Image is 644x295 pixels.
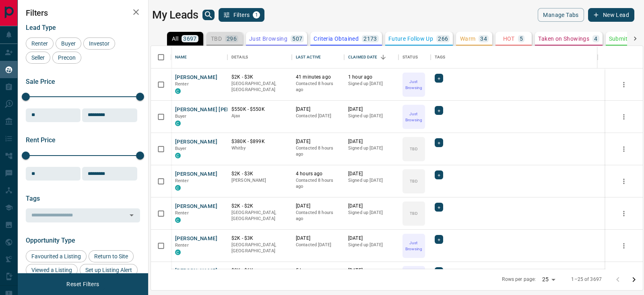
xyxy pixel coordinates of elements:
[231,242,288,254] p: [GEOGRAPHIC_DATA], [GEOGRAPHIC_DATA]
[438,203,440,211] span: +
[538,8,584,22] button: Manage Tabs
[348,267,394,274] p: [DATE]
[438,74,440,82] span: +
[175,217,181,223] div: condos.ca
[296,267,340,274] p: 5 hours ago
[348,106,394,113] p: [DATE]
[292,46,344,69] div: Last Active
[296,235,340,242] p: [DATE]
[26,52,50,64] div: Seller
[29,54,47,61] span: Seller
[438,139,440,147] span: +
[175,74,217,81] button: [PERSON_NAME]
[618,143,630,155] button: more
[175,120,181,126] div: condos.ca
[538,36,589,42] p: Taken on Showings
[435,267,443,276] div: +
[618,240,630,252] button: more
[435,170,443,179] div: +
[29,253,84,260] span: Favourited a Listing
[296,81,340,93] p: Contacted 8 hours ago
[171,46,227,69] div: Name
[175,88,181,94] div: condos.ca
[438,235,440,243] span: +
[348,177,394,184] p: Signed up [DATE]
[403,79,424,91] p: Just Browsing
[175,146,187,151] span: Buyer
[435,106,443,115] div: +
[398,46,431,69] div: Status
[202,10,215,20] button: search button
[83,267,135,273] span: Set up Listing Alert
[388,36,433,42] p: Future Follow Up
[26,237,75,244] span: Opportunity Type
[626,272,642,288] button: Go to next page
[348,242,394,248] p: Signed up [DATE]
[480,36,487,42] p: 34
[402,46,418,69] div: Status
[344,46,398,69] div: Claimed Date
[348,74,394,81] p: 1 hour ago
[594,36,597,42] p: 4
[348,113,394,119] p: Signed up [DATE]
[231,177,288,184] p: [PERSON_NAME]
[348,46,378,69] div: Claimed Date
[378,52,389,63] button: Sort
[348,145,394,152] p: Signed up [DATE]
[175,178,189,183] span: Renter
[438,36,448,42] p: 266
[26,136,56,144] span: Rent Price
[296,74,340,81] p: 41 minutes ago
[231,74,288,81] p: $2K - $3K
[502,276,536,283] p: Rows per page:
[231,267,288,274] p: $2K - $6K
[175,153,181,158] div: condos.ca
[56,37,81,50] div: Buyer
[175,243,189,248] span: Renter
[435,138,443,147] div: +
[435,235,443,244] div: +
[435,203,443,212] div: +
[83,37,115,50] div: Investor
[175,267,217,275] button: [PERSON_NAME]
[219,8,265,22] button: Filters1
[26,264,78,276] div: Viewed a Listing
[58,40,78,47] span: Buyer
[618,111,630,123] button: more
[231,138,288,145] p: $380K - $899K
[296,170,340,177] p: 4 hours ago
[618,79,630,91] button: more
[296,203,340,210] p: [DATE]
[80,264,138,276] div: Set up Listing Alert
[55,54,78,61] span: Precon
[175,114,187,119] span: Buyer
[296,46,321,69] div: Last Active
[348,210,394,216] p: Signed up [DATE]
[435,74,443,83] div: +
[175,249,181,255] div: condos.ca
[296,113,340,119] p: Contacted [DATE]
[296,210,340,222] p: Contacted 8 hours ago
[296,242,340,248] p: Contacted [DATE]
[403,240,424,252] p: Just Browsing
[314,36,359,42] p: Criteria Obtained
[175,203,217,210] button: [PERSON_NAME]
[231,46,248,69] div: Details
[175,185,181,191] div: condos.ca
[175,210,189,216] span: Renter
[175,106,261,114] button: [PERSON_NAME] [PERSON_NAME]
[231,203,288,210] p: $2K - $2K
[29,267,75,273] span: Viewed a Listing
[410,178,417,184] p: TBD
[227,36,237,42] p: 296
[296,177,340,190] p: Contacted 8 hours ago
[26,78,55,85] span: Sale Price
[231,145,288,152] p: Whitby
[348,235,394,242] p: [DATE]
[231,106,288,113] p: $550K - $550K
[26,8,140,18] h2: Filters
[410,146,417,152] p: TBD
[588,8,634,22] button: New Lead
[172,36,178,42] p: All
[438,268,440,276] span: +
